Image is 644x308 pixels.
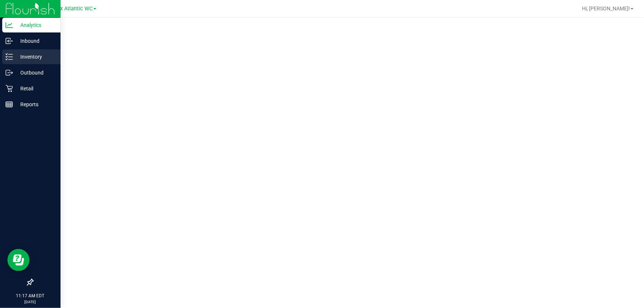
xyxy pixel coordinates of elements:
[582,6,630,11] span: Hi, [PERSON_NAME]!
[13,52,57,61] p: Inventory
[6,37,13,45] inline-svg: Inbound
[6,21,13,29] inline-svg: Analytics
[3,293,57,299] p: 11:17 AM EDT
[7,249,30,271] iframe: Resource center
[6,85,13,92] inline-svg: Retail
[6,101,13,108] inline-svg: Reports
[6,53,13,60] inline-svg: Inventory
[13,21,57,30] p: Analytics
[3,299,57,305] p: [DATE]
[13,68,57,77] p: Outbound
[13,37,57,45] p: Inbound
[54,6,93,12] span: Jax Atlantic WC
[13,84,57,93] p: Retail
[6,69,13,76] inline-svg: Outbound
[13,100,57,109] p: Reports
